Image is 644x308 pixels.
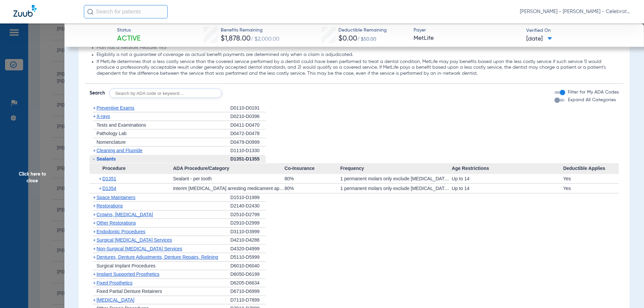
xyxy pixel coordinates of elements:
[230,270,266,279] div: D6050-D6199
[93,254,96,260] span: +
[173,174,284,183] div: Sealant - per tooth
[230,236,266,245] div: D4210-D4286
[452,163,563,174] span: Age Restrictions
[97,280,132,286] span: Fixed Prosthetics
[230,296,266,305] div: D7110-D7899
[230,146,266,155] div: D1110-D1330
[221,27,279,34] span: Benefits Remaining
[340,174,451,183] div: 1 permanent molars only exclude [MEDICAL_DATA] per 24 months
[230,228,266,236] div: D3110-D3999
[414,27,521,34] span: Payer
[93,105,96,111] span: +
[230,253,266,262] div: D5110-D5999
[568,98,616,102] span: Expand All Categories
[93,271,96,277] span: +
[90,90,105,97] span: Search
[90,163,173,174] span: Procedure
[230,193,266,202] div: D1510-D1999
[97,237,172,243] span: Surgical [MEDICAL_DATA] Services
[99,174,103,183] span: +
[230,210,266,219] div: D2510-D2799
[109,88,222,98] input: Search by ADA code or keyword…
[520,8,631,15] span: [PERSON_NAME] - [PERSON_NAME] - Celebration Pediatric Dentistry
[284,163,340,174] span: Co-Insurance
[99,184,103,193] span: +
[230,202,266,210] div: D2140-D2430
[97,289,162,294] span: Fixed Partial Denture Retainers
[97,114,110,119] span: X-rays
[93,237,96,243] span: +
[230,287,266,296] div: D6710-D6999
[251,37,279,42] span: / $2,000.00
[117,27,141,34] span: Status
[93,212,96,217] span: +
[452,174,563,183] div: Up to 14
[414,34,521,43] span: MetLife
[93,114,96,119] span: +
[230,104,266,113] div: D0110-D0191
[563,174,619,183] div: Yes
[93,195,96,200] span: +
[563,184,619,193] div: Yes
[93,229,96,234] span: +
[87,9,93,15] img: Search Icon
[93,203,96,208] span: +
[230,219,266,228] div: D2910-D2999
[97,220,136,226] span: Other Restorations
[452,184,563,193] div: Up to 14
[117,34,141,44] span: Active
[93,220,96,226] span: +
[340,163,451,174] span: Frequency
[230,279,266,288] div: D6205-D6634
[97,156,116,162] span: Sealants
[610,276,644,308] iframe: Chat Widget
[97,122,146,128] span: Tests and Examinations
[97,212,153,217] span: Crowns, [MEDICAL_DATA]
[97,297,135,303] span: [MEDICAL_DATA]
[93,280,96,286] span: +
[230,121,266,130] div: D0411-D0470
[93,156,95,162] span: -
[338,35,357,42] span: $0.00
[284,174,340,183] div: 80%
[93,148,96,153] span: +
[230,245,266,253] div: D4320-D4999
[97,52,619,58] li: Eligibility is not a guarantee of coverage as actual benefit payments are determined only when a ...
[230,155,266,164] div: D1351-D1355
[340,184,451,193] div: 1 permanent molars only exclude [MEDICAL_DATA] per 24 months
[97,263,156,268] span: Surgical Implant Procedures
[84,5,168,18] input: Search for patients
[97,203,123,208] span: Restorations
[284,184,340,193] div: 80%
[173,163,284,174] span: ADA Procedure/Category
[230,112,266,121] div: D0210-D0396
[230,129,266,138] div: D0472-D0478
[97,229,146,234] span: Endodontic Procedures
[563,163,619,174] span: Deductible Applies
[97,271,160,277] span: Implant Supported Prosthetics
[221,35,251,42] span: $1,878.00
[97,59,619,77] li: If MetLife determines that a less costly service than the covered service performed by a dentist ...
[13,5,37,17] img: Zuub Logo
[97,195,136,200] span: Space Maintainers
[97,254,218,260] span: Dentures, Denture Adjustments, Denture Repairs, Relining
[97,131,127,136] span: Pathology Lab
[338,27,387,34] span: Deductible Remaining
[93,246,96,251] span: +
[357,37,376,42] span: / $50.00
[93,297,96,303] span: +
[97,139,126,145] span: Nomenclature
[567,89,619,96] label: Filter for My ADA Codes
[230,138,266,147] div: D0479-D0999
[230,262,266,270] div: D6010-D6040
[97,246,182,251] span: Non-Surgical [MEDICAL_DATA] Services
[526,35,552,43] span: [DATE]
[97,105,135,111] span: Preventive Exams
[526,27,633,34] span: Verified On
[97,45,619,51] li: Plan has a Network Feature: YES
[102,176,116,181] span: D1351
[102,186,116,191] span: D1354
[97,148,143,153] span: Cleaning and Fluoride
[173,184,284,193] div: interim [MEDICAL_DATA] arresting medicament application – per tooth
